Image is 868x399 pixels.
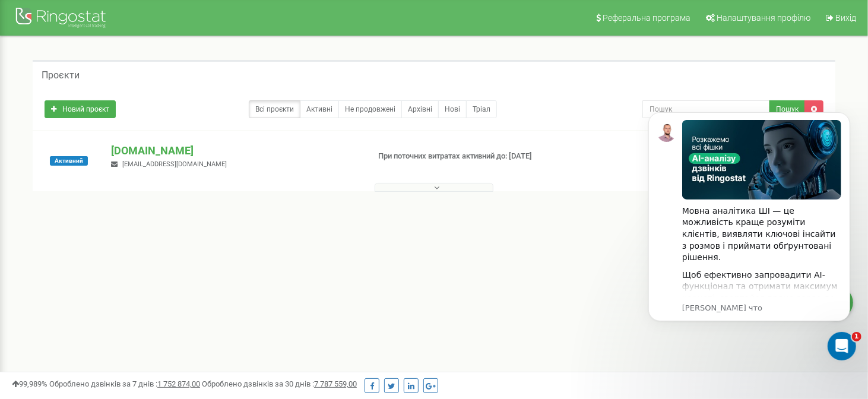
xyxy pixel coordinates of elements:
[631,94,868,367] iframe: Intercom notifications сообщение
[338,100,402,118] a: Не продовжені
[49,379,200,388] span: Оброблено дзвінків за 7 днів :
[157,379,200,388] u: 1 752 874,00
[401,100,439,118] a: Архівні
[828,332,856,360] iframe: Intercom live chat
[300,100,339,118] a: Активні
[717,13,810,23] span: Налаштування профілю
[378,151,560,162] p: При поточних витратах активний до: [DATE]
[12,379,47,388] span: 99,989%
[111,143,359,159] p: [DOMAIN_NAME]
[202,379,357,388] span: Оброблено дзвінків за 30 днів :
[249,100,300,118] a: Всі проєкти
[466,100,497,118] a: Тріал
[852,332,861,341] span: 1
[42,70,80,81] h5: Проєкти
[50,156,88,166] span: Активний
[438,100,467,118] a: Нові
[45,100,116,118] a: Новий проєкт
[314,379,357,388] u: 7 787 559,00
[122,160,227,168] span: [EMAIL_ADDRESS][DOMAIN_NAME]
[835,13,856,23] span: Вихід
[603,13,690,23] span: Реферальна програма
